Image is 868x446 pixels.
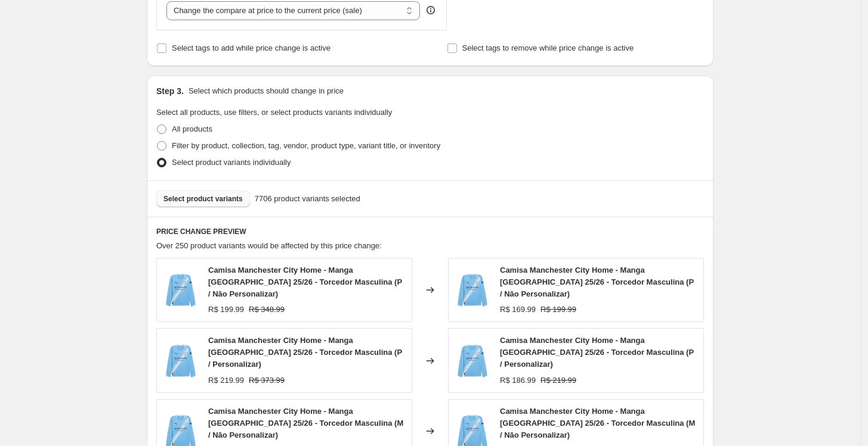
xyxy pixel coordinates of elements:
[156,85,184,97] h2: Step 3.
[500,375,536,386] div: R$ 186.99
[249,304,285,316] strike: R$ 348.99
[208,336,402,369] span: Camisa Manchester City Home - Manga [GEOGRAPHIC_DATA] 25/26 - Torcedor Masculina (P / Personalizar)
[249,375,285,386] strike: R$ 373.99
[500,266,694,298] span: Camisa Manchester City Home - Manga [GEOGRAPHIC_DATA] 25/26 - Torcedor Masculina (P / Não Persona...
[500,304,536,316] div: R$ 169.99
[172,141,440,150] span: Filter by product, collection, tag, vendor, product type, variant title, or inventory
[255,193,360,205] span: 7706 product variants selected
[208,266,402,298] span: Camisa Manchester City Home - Manga [GEOGRAPHIC_DATA] 25/26 - Torcedor Masculina (P / Não Persona...
[172,43,330,52] span: Select tags to add while price change is active
[156,108,392,117] span: Select all products, use filters, or select products variants individually
[156,227,704,236] h6: PRICE CHANGE PREVIEW
[163,194,243,204] span: Select product variants
[455,343,490,379] img: 701237129001_pp_01_mcfc-d99e4c7c96524f1bf817510351522213-640-0-26ea086bc62e4cae0017528557617315-6...
[172,124,212,133] span: All products
[156,191,250,207] button: Select product variants
[208,304,244,316] div: R$ 199.99
[208,375,244,386] div: R$ 219.99
[500,336,694,369] span: Camisa Manchester City Home - Manga [GEOGRAPHIC_DATA] 25/26 - Torcedor Masculina (P / Personalizar)
[540,304,576,316] strike: R$ 199.99
[540,375,576,386] strike: R$ 219.99
[462,43,634,52] span: Select tags to remove while price change is active
[500,407,695,439] span: Camisa Manchester City Home - Manga [GEOGRAPHIC_DATA] 25/26 - Torcedor Masculina (M / Não Persona...
[208,407,403,439] span: Camisa Manchester City Home - Manga [GEOGRAPHIC_DATA] 25/26 - Torcedor Masculina (M / Não Persona...
[163,272,199,308] img: 701237129001_pp_01_mcfc-d99e4c7c96524f1bf817510351522213-640-0-26ea086bc62e4cae0017528557617315-6...
[156,241,382,250] span: Over 250 product variants would be affected by this price change:
[163,343,199,379] img: 701237129001_pp_01_mcfc-d99e4c7c96524f1bf817510351522213-640-0-26ea086bc62e4cae0017528557617315-6...
[172,158,291,167] span: Select product variants individually
[455,272,490,308] img: 701237129001_pp_01_mcfc-d99e4c7c96524f1bf817510351522213-640-0-26ea086bc62e4cae0017528557617315-6...
[425,4,437,16] div: help
[189,85,344,97] p: Select which products should change in price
